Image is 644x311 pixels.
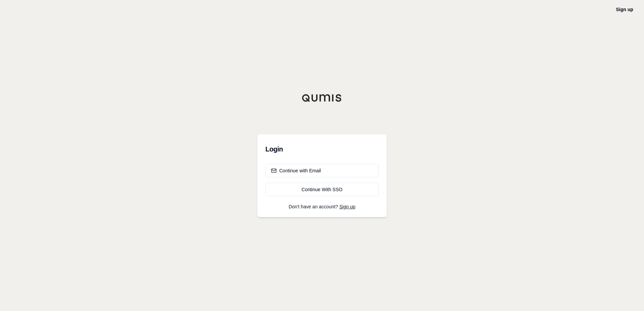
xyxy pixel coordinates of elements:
[265,183,379,196] a: Continue With SSO
[616,7,633,12] a: Sign up
[271,186,373,193] div: Continue With SSO
[271,167,321,174] div: Continue with Email
[302,94,342,102] img: Qumis
[340,204,355,209] a: Sign up
[265,204,379,209] p: Don't have an account?
[265,142,379,156] h3: Login
[265,164,379,177] button: Continue with Email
